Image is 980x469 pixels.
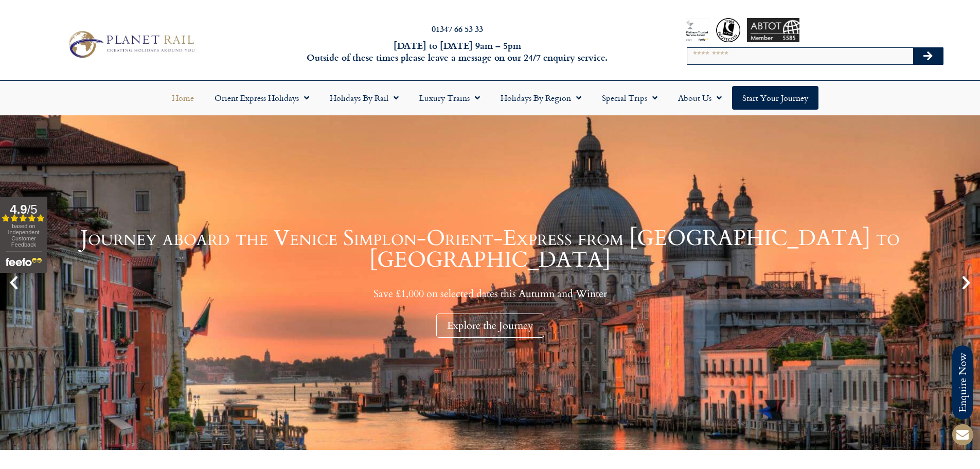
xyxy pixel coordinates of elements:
[26,228,954,271] h1: Journey aboard the Venice Simplon-Orient-Express from [GEOGRAPHIC_DATA] to [GEOGRAPHIC_DATA]
[162,86,204,110] a: Home
[5,274,23,291] div: Previous slide
[5,86,975,110] nav: Menu
[264,40,651,64] h6: [DATE] to [DATE] 9am – 5pm Outside of these times please leave a message on our 24/7 enquiry serv...
[668,86,732,110] a: About Us
[432,23,483,34] a: 01347 66 53 33
[957,274,975,291] div: Next slide
[592,86,668,110] a: Special Trips
[26,287,954,300] p: Save £1,000 on selected dates this Autumn and Winter
[204,86,319,110] a: Orient Express Holidays
[63,28,198,61] img: Planet Rail Train Holidays Logo
[436,314,544,338] div: Explore the Journey
[409,86,490,110] a: Luxury Trains
[732,86,818,110] a: Start your Journey
[319,86,409,110] a: Holidays by Rail
[913,48,943,64] button: Search
[490,86,592,110] a: Holidays by Region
